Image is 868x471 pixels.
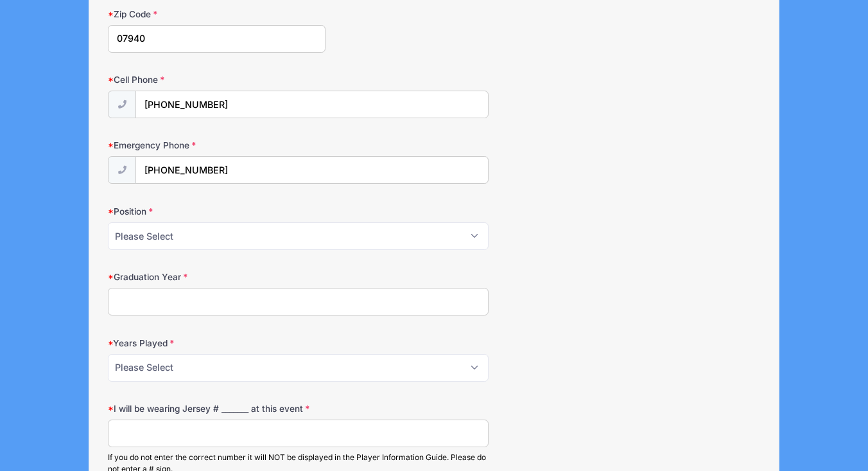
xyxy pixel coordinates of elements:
label: Cell Phone [108,73,325,86]
label: Zip Code [108,8,325,21]
label: I will be wearing Jersey # _______ at this event [108,402,325,415]
label: Graduation Year [108,271,325,283]
label: Position [108,205,325,218]
input: (xxx) xxx-xxxx [135,91,489,118]
input: xxxxx [108,25,325,53]
input: (xxx) xxx-xxxx [135,156,489,184]
label: Emergency Phone [108,139,325,152]
label: Years Played [108,337,325,350]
